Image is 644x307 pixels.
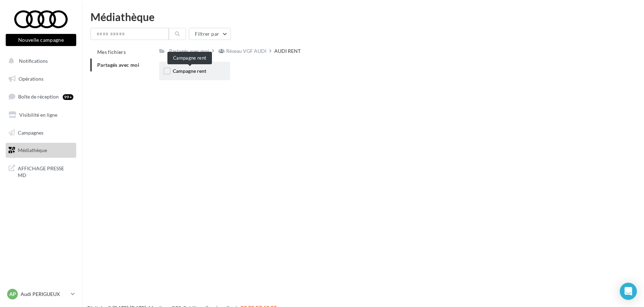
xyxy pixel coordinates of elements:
[226,47,266,55] div: Réseau VGF AUDI
[97,49,126,55] span: Mes fichiers
[6,287,76,301] a: AP Audi PERIGUEUX
[90,11,635,22] div: Médiathèque
[4,71,78,86] a: Opérations
[4,89,78,104] a: Boîte de réception99+
[4,107,78,122] a: Visibilité en ligne
[9,291,16,298] span: AP
[4,161,78,182] a: AFFICHAGE PRESSE MD
[4,54,75,69] button: Notifications
[19,58,48,64] span: Notifications
[19,76,43,82] span: Opérations
[18,147,47,153] span: Médiathèque
[18,94,59,100] span: Boîte de réception
[21,291,68,298] p: Audi PERIGUEUX
[18,129,43,135] span: Campagnes
[63,94,73,100] div: 99+
[97,62,139,68] span: Partagés avec moi
[173,68,206,74] span: Campagne rent
[274,47,301,55] div: AUDI RENT
[189,28,231,40] button: Filtrer par
[167,52,212,64] div: Campagne rent
[620,283,637,300] div: Open Intercom Messenger
[6,34,76,46] button: Nouvelle campagne
[18,163,73,179] span: AFFICHAGE PRESSE MD
[4,143,78,158] a: Médiathèque
[19,112,57,118] span: Visibilité en ligne
[169,47,209,55] div: Partagés avec moi
[4,125,78,140] a: Campagnes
